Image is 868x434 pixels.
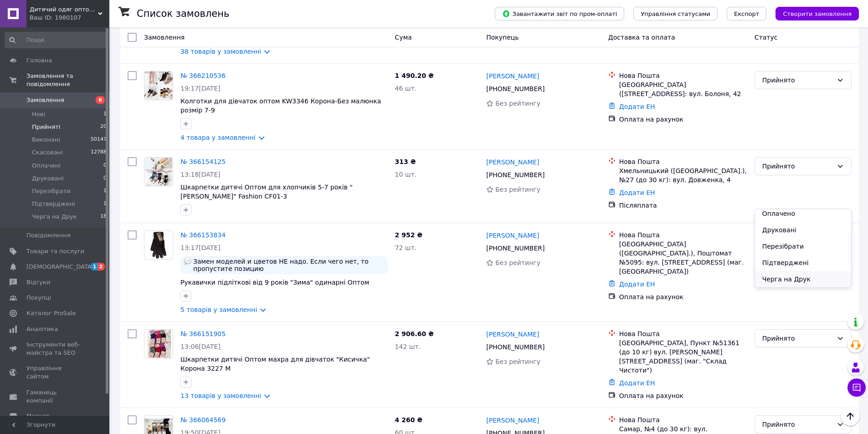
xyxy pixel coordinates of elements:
[502,10,617,18] span: Завантажити звіт по пром-оплаті
[619,391,747,400] div: Оплата на рахунок
[148,231,169,259] img: Фото товару
[619,201,747,210] div: Післяплата
[395,171,417,178] span: 10 шт.
[486,34,519,41] span: Покупець
[26,388,84,405] span: Гаманець компанії
[180,72,226,79] a: № 366210536
[180,231,226,239] a: № 366153834
[32,187,71,195] span: Перезібрати
[180,416,226,424] a: № 366064569
[26,96,64,104] span: Замовлення
[26,364,84,381] span: Управління сайтом
[26,294,51,302] span: Покупці
[783,10,852,17] span: Створити замовлення
[495,259,540,266] span: Без рейтингу
[762,419,833,429] div: Прийнято
[755,238,851,255] li: Перезібрати
[32,136,60,144] span: Виконані
[641,10,710,17] span: Управління статусами
[144,71,173,100] img: Фото товару
[847,378,866,397] button: Чат з покупцем
[633,7,718,20] button: Управління статусами
[486,231,539,240] a: [PERSON_NAME]
[486,245,544,252] span: [PHONE_NUMBER]
[619,292,747,301] div: Оплата на рахунок
[619,115,747,124] div: Оплата на рахунок
[755,271,851,287] li: Черга на Друк
[395,244,417,251] span: 72 шт.
[180,343,221,350] span: 13:06[DATE]
[32,110,45,118] span: Нові
[619,240,747,276] div: [GEOGRAPHIC_DATA] ([GEOGRAPHIC_DATA].), Поштомат №5095: вул. [STREET_ADDRESS] (маг. [GEOGRAPHIC_D...
[26,341,84,357] span: Інструменти веб-майстра та SEO
[486,71,539,81] a: [PERSON_NAME]
[26,325,58,333] span: Аналітика
[486,171,544,179] span: [PHONE_NUMBER]
[495,358,540,365] span: Без рейтингу
[26,72,109,88] span: Замовлення та повідомлення
[26,247,84,255] span: Товари та послуги
[26,263,94,271] span: [DEMOGRAPHIC_DATA]
[619,379,655,387] a: Додати ЕН
[762,333,833,343] div: Прийнято
[734,10,760,17] span: Експорт
[727,7,767,20] button: Експорт
[619,166,747,184] div: Хмельницький ([GEOGRAPHIC_DATA].), №27 (до 30 кг): вул. Довженка, 4
[619,189,655,196] a: Додати ЕН
[144,157,173,186] a: Фото товару
[26,278,50,286] span: Відгуки
[26,309,76,317] span: Каталог ProSale
[619,415,747,424] div: Нова Пошта
[144,230,173,260] a: Фото товару
[103,162,107,170] span: 0
[103,200,107,208] span: 1
[144,329,173,358] a: Фото товару
[495,100,540,107] span: Без рейтингу
[395,158,416,165] span: 313 ₴
[32,148,63,157] span: Скасовані
[486,85,544,92] span: [PHONE_NUMBER]
[137,8,229,19] h1: Список замовлень
[619,329,747,338] div: Нова Пошта
[755,222,851,238] li: Друковані
[180,356,370,372] a: Шкарпетки дитячі Оптом махра для дівчаток "Кисичка" Корона 3227 M
[32,123,60,131] span: Прийняті
[755,34,778,41] span: Статус
[103,174,107,183] span: 0
[100,123,107,131] span: 20
[766,10,859,17] a: Створити замовлення
[755,255,851,271] li: Підтверджені
[26,56,52,65] span: Головна
[180,171,221,178] span: 13:18[DATE]
[30,5,98,14] span: Дитячий одяг оптом 7км - Оптовий інтернет магазин 7km.org.ua
[30,14,109,22] div: Ваш ID: 1980107
[91,263,98,271] span: 1
[144,34,185,41] span: Замовлення
[180,85,221,92] span: 19:17[DATE]
[32,200,75,208] span: Підтверджені
[180,392,261,399] a: 13 товарів у замовленні
[762,75,833,85] div: Прийнято
[619,157,747,166] div: Нова Пошта
[619,281,655,288] a: Додати ЕН
[180,330,226,337] a: № 366151905
[619,80,747,98] div: [GEOGRAPHIC_DATA] ([STREET_ADDRESS]: вул. Болоня, 42
[841,407,860,426] button: Наверх
[103,110,107,118] span: 1
[180,244,221,251] span: 13:17[DATE]
[486,343,544,351] span: [PHONE_NUMBER]
[103,187,107,195] span: 1
[180,184,353,200] a: Шкарпетки дитячі Оптом для хлопчиків 5-7 років "[PERSON_NAME]" Fashion CF01-3
[32,162,61,170] span: Оплачені
[32,174,64,183] span: Друковані
[776,7,859,20] button: Створити замовлення
[395,34,412,41] span: Cума
[180,97,381,114] a: Колготки для дівчаток оптом KW3346 Корона-Без малюнка розмір 7-9
[180,279,369,286] a: Рукавички підліткові від 9 років "Зима" одинарні Оптом
[184,258,191,265] img: :speech_balloon:
[91,148,107,157] span: 12788
[395,231,423,239] span: 2 952 ₴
